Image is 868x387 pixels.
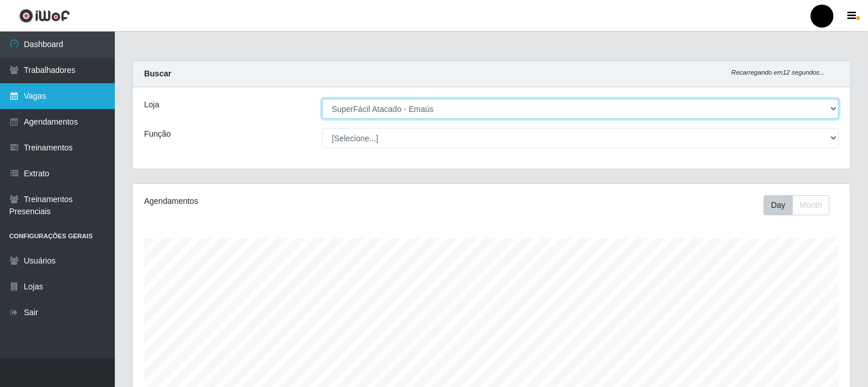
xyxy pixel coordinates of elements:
i: Recarregando em 12 segundos... [731,69,825,76]
button: Day [764,195,793,215]
label: Função [144,128,171,140]
div: Toolbar with button groups [764,195,839,215]
strong: Buscar [144,69,171,78]
label: Loja [144,99,159,111]
div: Agendamentos [144,195,424,207]
img: CoreUI Logo [19,9,70,23]
div: First group [764,195,830,215]
button: Month [792,195,830,215]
